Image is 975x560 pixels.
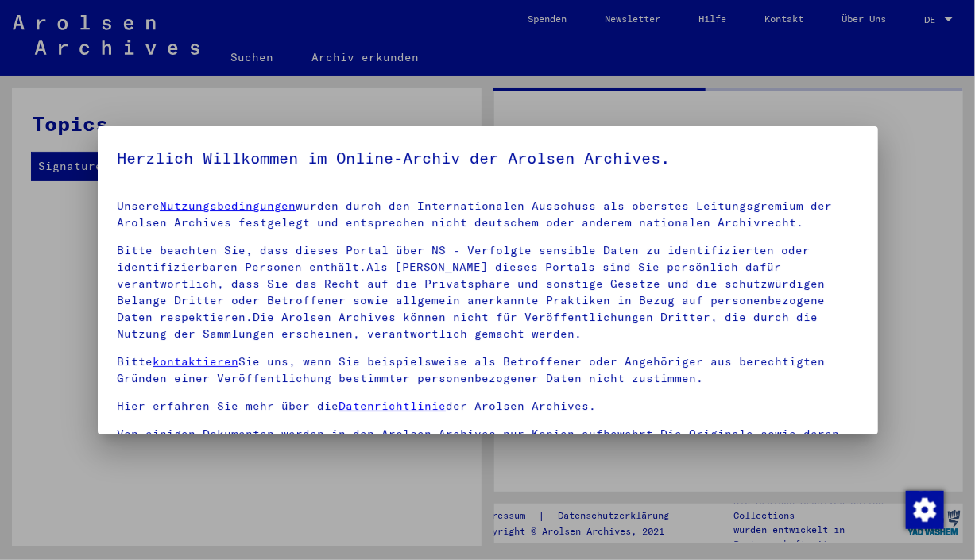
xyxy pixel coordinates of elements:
p: Hier erfahren Sie mehr über die der Arolsen Archives. [117,398,859,415]
p: Bitte Sie uns, wenn Sie beispielsweise als Betroffener oder Angehöriger aus berechtigten Gründen ... [117,353,859,387]
p: Bitte beachten Sie, dass dieses Portal über NS - Verfolgte sensible Daten zu identifizierten oder... [117,242,859,342]
a: Datenrichtlinie [339,399,446,413]
a: kontaktieren [153,354,238,369]
div: Zustimmung ändern [905,490,943,528]
p: Unsere wurden durch den Internationalen Ausschuss als oberstes Leitungsgremium der Arolsen Archiv... [117,198,859,231]
h5: Herzlich Willkommen im Online-Archiv der Arolsen Archives. [117,145,859,171]
p: Von einigen Dokumenten werden in den Arolsen Archives nur Kopien aufbewahrt.Die Originale sowie d... [117,426,859,476]
img: Zustimmung ändern [906,491,944,529]
a: Nutzungsbedingungen [160,199,296,213]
